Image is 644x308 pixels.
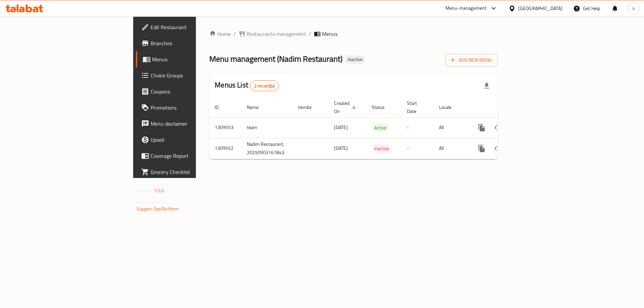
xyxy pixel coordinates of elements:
div: [GEOGRAPHIC_DATA] [518,5,562,12]
span: ID [215,103,227,111]
span: Coupons [151,87,235,96]
a: Branches [136,35,241,51]
button: more [474,120,490,136]
span: Promotions [151,104,235,112]
span: Coverage Report [151,152,235,160]
td: - [401,117,434,138]
span: 2 record(s) [250,83,279,89]
span: Get support on: [137,198,167,206]
a: Menus [136,51,241,67]
th: Actions [468,97,543,118]
td: All [434,138,468,159]
td: team [241,117,292,138]
span: Branches [151,39,235,47]
a: Support.OpsPlatform [137,204,179,213]
a: Coverage Report [136,148,241,164]
span: k [633,5,635,12]
span: Status [372,103,393,111]
button: Add New Menu [445,54,497,66]
span: Menus [322,30,337,38]
span: Start Date [407,99,426,115]
span: Add New Menu [451,56,492,64]
span: Inactive [345,57,365,62]
span: Version: [137,186,153,195]
button: more [474,140,490,157]
button: Change Status [490,120,506,136]
td: Nadim Restaurant, 20250903161843 [241,138,292,159]
span: Menus [152,55,235,63]
span: Restaurants management [247,30,306,38]
span: Name [247,103,267,111]
span: [DATE] [334,123,348,132]
a: Restaurants management [238,30,306,38]
span: 1.0.0 [154,186,164,195]
button: Change Status [490,140,506,157]
a: Grocery Checklist [136,164,241,180]
span: Grocery Checklist [151,168,235,176]
div: Menu-management [445,4,487,12]
h2: Menus List [215,80,279,91]
td: - [401,138,434,159]
span: [DATE] [334,144,348,152]
span: Upsell [151,136,235,144]
span: Active [372,124,389,132]
li: / [309,30,311,38]
td: All [434,117,468,138]
span: Menu management ( Nadim Restaurant ) [209,51,342,66]
a: Coupons [136,83,241,100]
nav: breadcrumb [209,30,497,38]
span: Inactive [372,145,392,152]
span: Menu disclaimer [151,120,235,128]
div: Total records count [250,80,279,91]
a: Upsell [136,132,241,148]
span: Choice Groups [151,71,235,79]
table: enhanced table [209,97,543,159]
div: Inactive [345,56,365,64]
a: Menu disclaimer [136,116,241,132]
div: Export file [479,78,495,94]
span: Edit Restaurant [151,23,235,31]
div: Active [372,124,389,132]
span: Created On [334,99,358,115]
a: Choice Groups [136,67,241,83]
a: Edit Restaurant [136,19,241,35]
span: Locale [439,103,460,111]
a: Promotions [136,100,241,116]
span: Vendor [298,103,321,111]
